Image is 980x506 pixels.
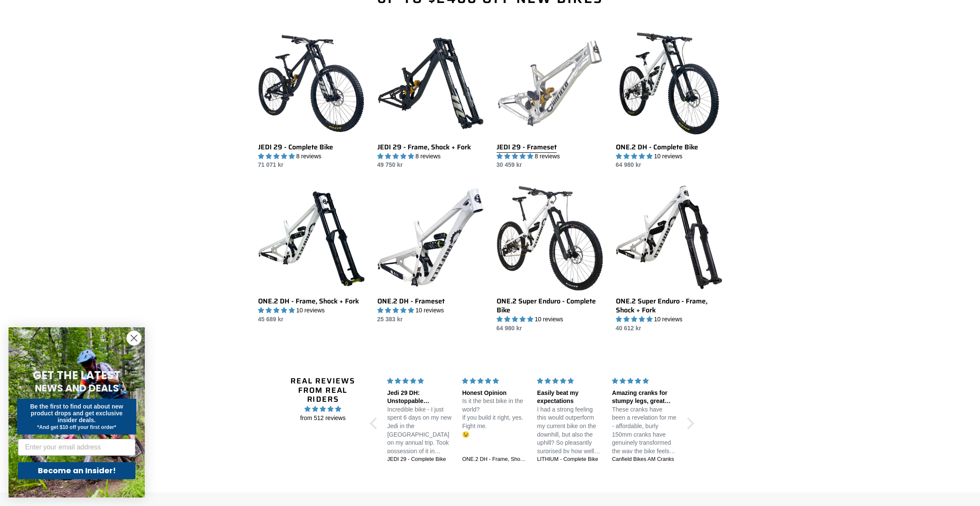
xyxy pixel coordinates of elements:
[387,377,452,386] div: 5 stars
[281,377,365,404] h2: Real Reviews from Real Riders
[18,439,135,456] input: Enter your email address
[537,406,602,456] p: I had a strong feeling this would outperform my current bike on the downhill, but also the uphill...
[387,406,452,456] p: Incredible bike - I just spent 6 days on my new Jedi in the [GEOGRAPHIC_DATA] on my annual trip. ...
[612,389,677,406] div: Amazing cranks for stumpy legs, great customer service too
[612,377,677,386] div: 5 stars
[387,389,452,406] div: Jedi 29 DH: Unstoppable confidence at speed!
[30,403,124,423] span: Be the first to find out about new product drops and get exclusive insider deals.
[612,456,677,463] a: Canfield Bikes AM Cranks
[612,406,677,456] p: These cranks have been a revelation for me - affordable, burly 150mm cranks have genuinely transf...
[33,368,121,383] span: GET THE LATEST
[35,381,119,395] span: NEWS AND DEALS
[281,414,365,423] span: from 512 reviews
[126,331,141,346] button: Close dialog
[537,377,602,386] div: 5 stars
[462,397,527,439] p: Is it the best bike in the world? If you build it right, yes. Fight me. 😉
[462,389,527,397] div: Honest Opinion
[462,456,527,463] a: ONE.2 DH - Frame, Shock + Fork
[281,404,365,414] span: 4.96 stars
[387,456,452,463] a: JEDI 29 - Complete Bike
[37,424,116,430] span: *And get $10 off your first order*
[462,377,527,386] div: 5 stars
[537,389,602,406] div: Easily beat my expectations
[537,456,602,463] a: LITHIUM - Complete Bike
[18,462,135,479] button: Become an Insider!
